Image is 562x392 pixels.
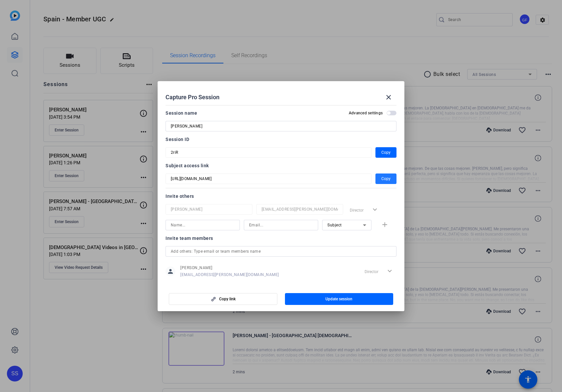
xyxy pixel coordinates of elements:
[171,175,366,183] input: Session OTP
[171,122,391,130] input: Enter Session Name
[180,272,279,277] span: [EMAIL_ADDRESS][PERSON_NAME][DOMAIN_NAME]
[349,110,383,116] h2: Advanced settings
[375,147,396,158] button: Copy
[166,135,396,143] div: Session ID
[219,296,236,302] span: Copy link
[166,266,175,276] mat-icon: person
[166,192,396,200] div: Invite others
[180,265,279,270] span: [PERSON_NAME]
[166,162,396,170] div: Subject access link
[285,293,394,305] button: Update session
[381,175,391,183] span: Copy
[249,221,313,229] input: Email...
[166,89,396,105] div: Capture Pro Session
[171,221,235,229] input: Name...
[385,93,393,101] mat-icon: close
[375,173,396,184] button: Copy
[166,109,197,117] div: Session name
[171,247,391,255] input: Add others: Type email or team members name
[381,149,391,156] span: Copy
[171,149,366,156] input: Session OTP
[325,296,352,302] span: Update session
[262,205,338,213] input: Email...
[327,223,342,227] span: Subject
[169,293,277,305] button: Copy link
[171,205,247,213] input: Name...
[166,234,396,242] div: Invite team members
